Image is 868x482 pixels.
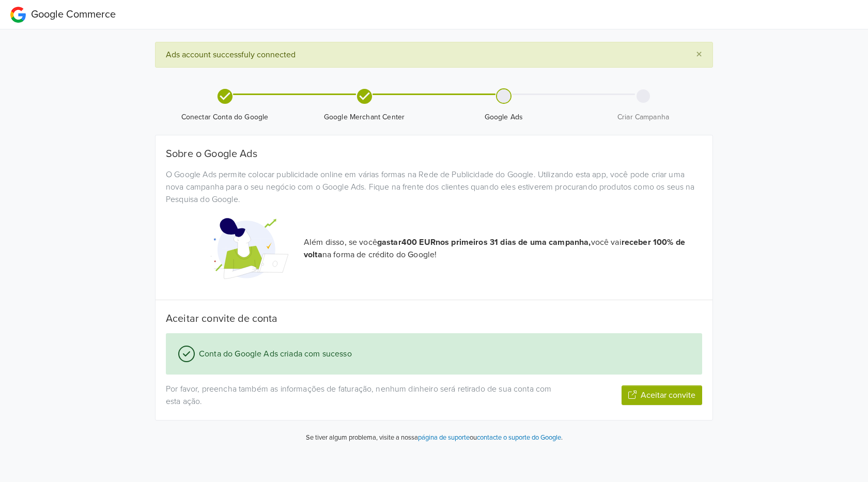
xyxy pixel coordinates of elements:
p: Por favor, preencha também as informações de faturação, nenhum dinheiro será retirado de sua cont... [166,383,564,408]
img: Google Promotional Codes [211,210,288,287]
span: Conta do Google Ads criada com sucesso [195,348,352,360]
span: Google Merchant Center [299,112,430,122]
p: Além disso, se você você vai na forma de crédito do Google! [304,236,702,261]
div: O Google Ads permite colocar publicidade online em várias formas na Rede de Publicidade do Google... [158,168,710,206]
h5: Aceitar convite de conta [166,313,702,325]
button: Close [686,42,712,67]
a: contacte o suporte do Google [477,433,561,442]
span: Conectar Conta do Google [159,112,290,122]
button: Aceitar convite [622,385,702,405]
span: Google Ads [438,112,569,122]
p: Se tiver algum problema, visite a nossa ou . [306,433,563,443]
div: Ads account successfuly connected [155,42,713,68]
span: Google Commerce [31,8,116,21]
span: × [696,47,702,62]
span: Criar Campanha [578,112,709,122]
h5: Sobre o Google Ads [166,148,702,160]
strong: gastar 400 EUR nos primeiros 31 dias de uma campanha, [377,237,591,247]
a: página de suporte [418,433,470,442]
